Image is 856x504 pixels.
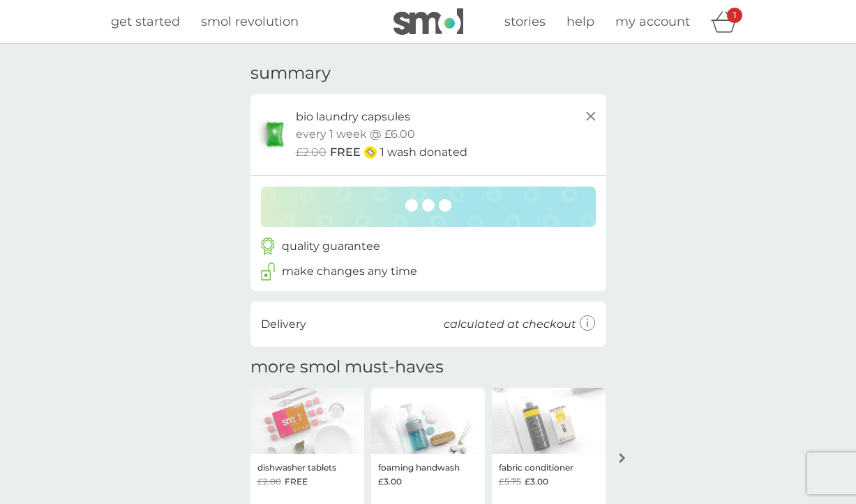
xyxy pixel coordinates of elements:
h3: summary [250,63,331,84]
span: £2.00 [296,143,326,162]
span: £3.00 [525,475,548,488]
a: smol revolution [201,12,299,32]
span: smol revolution [201,14,299,29]
p: Delivery [261,315,306,333]
span: £5.75 [499,475,521,488]
h2: more smol must-haves [250,357,444,377]
span: stories [504,14,546,29]
a: help [566,12,594,32]
p: bio laundry capsules [296,108,410,126]
span: help [566,14,594,29]
span: get started [111,14,180,29]
a: stories [504,12,546,32]
p: foaming handwash [378,461,460,474]
div: basket [711,8,746,36]
p: quality guarantee [282,237,380,255]
a: my account [615,12,690,32]
p: make changes any time [282,262,417,281]
p: 1 wash donated [380,143,467,162]
img: smol [393,8,463,35]
p: every 1 week @ £6.00 [296,125,415,143]
span: FREE [330,143,361,162]
span: £2.00 [257,475,281,488]
p: dishwasher tablets [257,461,336,474]
span: my account [615,14,690,29]
a: get started [111,12,180,32]
span: FREE [285,475,308,488]
p: fabric conditioner [499,461,573,474]
p: calculated at checkout [444,315,576,333]
span: £3.00 [378,475,402,488]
